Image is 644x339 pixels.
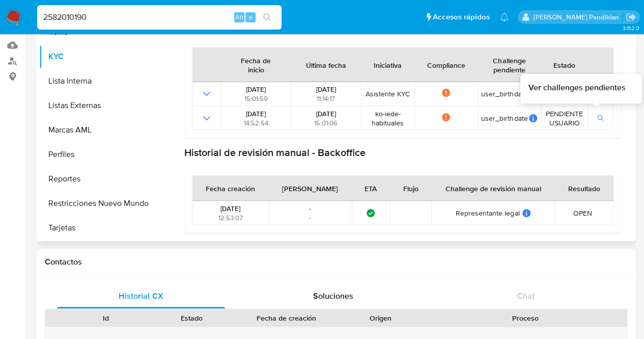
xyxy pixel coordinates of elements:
[119,290,163,302] span: Historial CX
[235,12,243,22] span: Alt
[431,313,620,323] div: Proceso
[45,257,628,267] h1: Contactos
[241,313,330,323] div: Fecha de creación
[433,12,490,22] span: Accesos rápidos
[39,118,166,142] button: Marcas AML
[257,10,277,24] button: search-icon
[37,11,282,24] input: Buscar usuario o caso...
[39,44,166,69] button: KYC
[500,13,509,21] a: Notificaciones
[345,313,416,323] div: Origen
[39,216,166,240] button: Tarjetas
[39,191,166,216] button: Restricciones Nuevo Mundo
[533,12,622,22] p: agostina.bazzano@mercadolibre.com
[39,142,166,167] button: Perfiles
[249,12,252,22] span: s
[70,313,142,323] div: Id
[622,24,639,32] span: 3.152.0
[313,290,353,302] span: Soluciones
[39,167,166,191] button: Reportes
[517,290,535,302] span: Chat
[528,82,626,93] span: Ver challenges pendientes
[626,12,636,22] a: Salir
[156,313,227,323] div: Estado
[39,69,166,93] button: Lista Interna
[39,93,166,118] button: Listas Externas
